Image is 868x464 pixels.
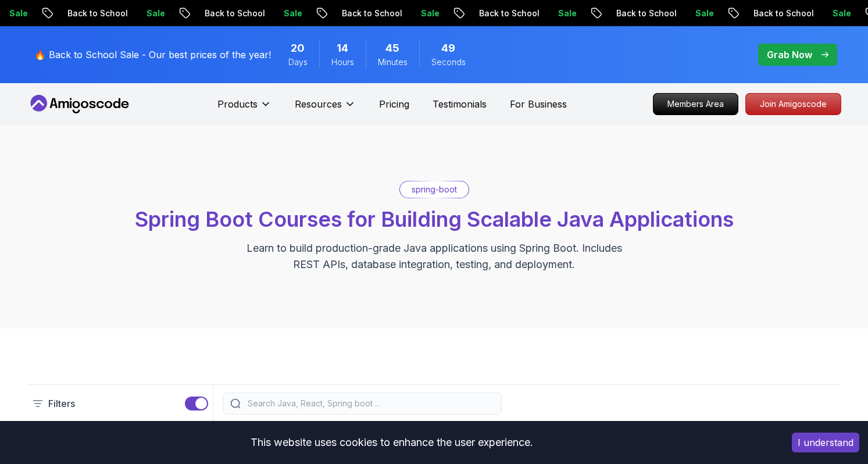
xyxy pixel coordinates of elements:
[295,97,356,120] button: Resources
[470,8,549,19] p: Back to School
[607,8,686,19] p: Back to School
[433,97,487,111] a: Testimonials
[331,56,354,68] span: Hours
[274,8,312,19] p: Sale
[823,8,860,19] p: Sale
[745,93,841,115] a: Join Amigoscode
[245,398,494,409] input: Search Java, React, Spring boot ...
[686,8,723,19] p: Sale
[746,94,841,115] p: Join Amigoscode
[295,97,342,111] p: Resources
[217,97,272,120] button: Products
[337,40,348,56] span: 14 Hours
[379,97,409,111] a: Pricing
[431,56,466,68] span: Seconds
[9,430,774,455] div: This website uses cookies to enhance the user experience.
[288,56,308,68] span: Days
[412,184,457,195] p: spring-boot
[549,8,586,19] p: Sale
[239,240,630,273] p: Learn to build production-grade Java applications using Spring Boot. Includes REST APIs, database...
[385,40,399,56] span: 45 Minutes
[744,8,823,19] p: Back to School
[135,206,734,232] span: Spring Boot Courses for Building Scalable Java Applications
[195,8,274,19] p: Back to School
[217,97,258,111] p: Products
[653,93,738,115] a: Members Area
[653,94,738,115] p: Members Area
[333,8,412,19] p: Back to School
[58,8,137,19] p: Back to School
[378,56,408,68] span: Minutes
[441,40,455,56] span: 49 Seconds
[48,397,75,411] p: Filters
[767,48,812,62] p: Grab Now
[137,8,174,19] p: Sale
[510,97,567,111] a: For Business
[412,8,449,19] p: Sale
[291,40,305,56] span: 20 Days
[792,433,859,452] button: Accept cookies
[34,48,271,62] p: 🔥 Back to School Sale - Our best prices of the year!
